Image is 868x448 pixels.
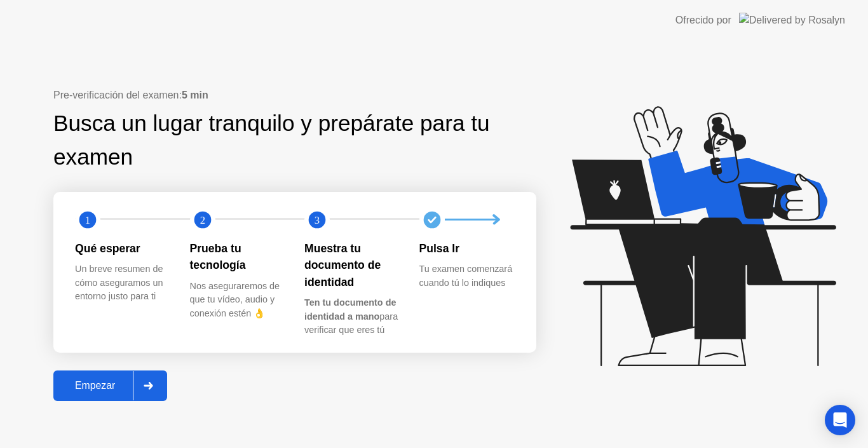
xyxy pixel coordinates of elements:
div: Muestra tu documento de identidad [304,240,399,290]
div: Busca un lugar tranquilo y prepárate para tu examen [53,107,501,174]
img: Delivered by Rosalyn [739,13,845,27]
div: Open Intercom Messenger [825,405,855,435]
b: 5 min [182,90,208,100]
div: Empezar [57,380,133,391]
text: 3 [315,214,320,226]
div: para verificar que eres tú [304,296,399,337]
div: Pre-verificación del examen: [53,88,536,103]
div: Prueba tu tecnología [190,240,285,274]
div: Qué esperar [75,240,170,257]
text: 1 [85,214,90,226]
div: Ofrecido por [675,13,731,28]
div: Tu examen comenzará cuando tú lo indiques [419,262,514,290]
b: Ten tu documento de identidad a mano [304,297,396,322]
text: 2 [200,214,205,226]
div: Pulsa Ir [419,240,514,257]
div: Un breve resumen de cómo aseguramos un entorno justo para ti [75,262,170,304]
div: Nos aseguraremos de que tu vídeo, audio y conexión estén 👌 [190,280,285,321]
button: Empezar [53,370,167,401]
